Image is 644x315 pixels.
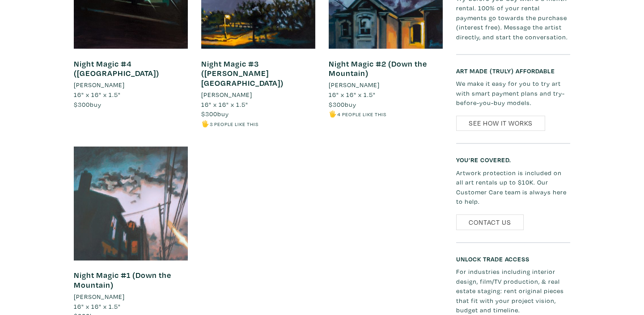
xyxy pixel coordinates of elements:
[201,59,284,88] a: Night Magic #3 ([PERSON_NAME][GEOGRAPHIC_DATA])
[74,292,125,302] li: [PERSON_NAME]
[201,90,252,100] li: [PERSON_NAME]
[74,302,121,311] span: 16" x 16" x 1.5"
[201,90,315,100] a: [PERSON_NAME]
[456,67,570,75] h6: Art made (truly) affordable
[456,168,570,206] p: Artwork protection is included on all art rentals up to $10K. Our Customer Care team is always he...
[210,121,258,127] small: 3 people like this
[74,59,159,79] a: Night Magic #4 ([GEOGRAPHIC_DATA])
[201,100,248,109] span: 16" x 16" x 1.5"
[337,111,386,118] small: 4 people like this
[329,90,376,99] span: 16" x 16" x 1.5"
[329,100,356,109] span: buy
[329,59,427,79] a: Night Magic #2 (Down the Mountain)
[329,100,345,109] span: $300
[74,100,90,109] span: $300
[74,80,188,90] a: [PERSON_NAME]
[74,90,121,99] span: 16" x 16" x 1.5"
[74,100,102,109] span: buy
[74,270,171,290] a: Night Magic #1 (Down the Mountain)
[456,116,545,131] a: See How It Works
[201,109,229,118] span: buy
[456,156,570,164] h6: You’re covered.
[456,255,570,263] h6: Unlock Trade Access
[74,80,125,90] li: [PERSON_NAME]
[456,267,570,315] p: For industries including interior design, film/TV production, & real estate staging: rent origina...
[329,109,443,119] li: 🖐️
[74,292,188,302] a: [PERSON_NAME]
[201,109,217,118] span: $300
[456,79,570,108] p: We make it easy for you to try art with smart payment plans and try-before-you-buy models.
[201,119,315,129] li: 🖐️
[329,80,443,90] a: [PERSON_NAME]
[329,80,380,90] li: [PERSON_NAME]
[456,214,524,230] a: Contact Us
